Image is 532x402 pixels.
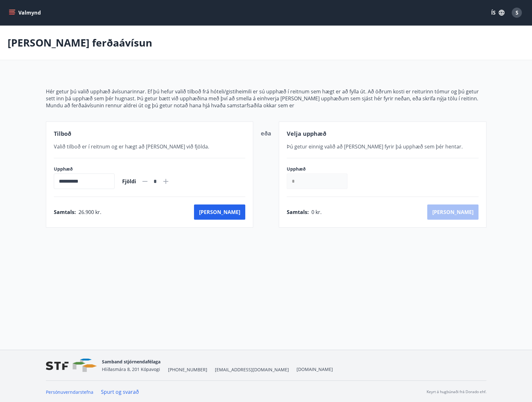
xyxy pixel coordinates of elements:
[509,5,524,20] button: S
[287,209,309,216] span: Samtals :
[46,102,486,109] p: Mundu að ferðaávísunin rennur aldrei út og þú getur notað hana hjá hvaða samstarfsaðila okkar sem er
[46,389,93,395] a: Persónuverndarstefna
[54,143,209,150] span: Valið tilboð er í reitnum og er hægt að [PERSON_NAME] við fjölda.
[102,359,160,365] span: Samband stjórnendafélaga
[54,209,76,216] span: Samtals :
[102,366,160,372] span: Hlíðasmára 8, 201 Kópavogi
[488,7,508,18] button: ÍS
[311,209,322,216] span: 0 kr.
[287,130,326,137] span: Velja upphæð
[194,204,245,220] button: [PERSON_NAME]
[8,7,43,18] button: menu
[8,36,152,50] p: [PERSON_NAME] ferðaávísun
[261,129,271,137] span: eða
[101,388,139,395] a: Spurt og svarað
[46,359,97,372] img: vjCaq2fThgY3EUYqSgpjEiBg6WP39ov69hlhuPVN.png
[54,166,115,172] label: Upphæð
[215,367,289,373] span: [EMAIL_ADDRESS][DOMAIN_NAME]
[78,209,101,216] span: 26.900 kr.
[287,143,463,150] span: Þú getur einnig valið að [PERSON_NAME] fyrir þá upphæð sem þér hentar.
[46,88,486,102] p: Hér getur þú valið upphæð ávísunarinnar. Ef þú hefur valið tilboð frá hóteli/gistiheimili er sú u...
[168,367,207,373] span: [PHONE_NUMBER]
[427,389,486,395] p: Keyrt á hugbúnaði frá Dorado ehf.
[287,166,354,172] label: Upphæð
[122,178,136,185] span: Fjöldi
[297,366,333,372] a: [DOMAIN_NAME]
[516,9,518,16] span: S
[54,130,71,137] span: Tilboð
